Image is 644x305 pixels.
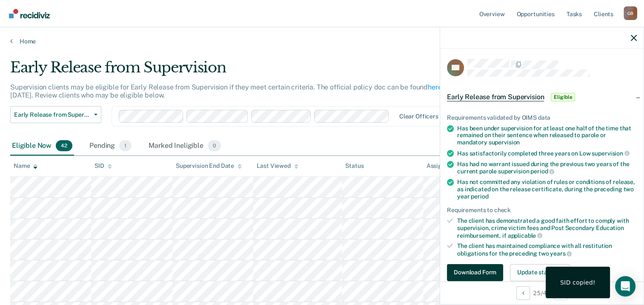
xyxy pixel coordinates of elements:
span: years [550,250,572,257]
p: Supervision clients may be eligible for Early Release from Supervision if they meet certain crite... [10,83,469,99]
span: supervision [489,139,520,146]
div: The client has maintained compliance with all restitution obligations for the preceding two [457,242,637,257]
div: Requirements to check [447,207,637,214]
div: Has satisfactorily completed three years on Low [457,150,637,157]
div: Has not committed any violation of rules or conditions of release, as indicated on the release ce... [457,178,637,200]
div: Supervision End Date [176,162,242,170]
img: Recidiviz [9,9,50,18]
span: period [530,168,554,175]
span: period [471,193,488,200]
div: Status [345,162,364,170]
div: Pending [88,137,133,155]
button: Profile dropdown button [624,6,637,20]
div: Eligible Now [10,137,74,155]
span: supervision [592,150,629,157]
span: 1 [119,140,132,151]
span: 42 [56,140,72,151]
div: The client has demonstrated a good faith effort to comply with supervision, crime victim fees and... [457,217,637,239]
div: G B [624,6,637,20]
div: Early Release from Supervision [10,59,493,83]
div: Open Intercom Messenger [615,276,635,296]
span: applicable [508,232,542,239]
div: Requirements validated by OIMS data [447,114,637,121]
div: Marked Ineligible [147,137,223,155]
div: Name [14,162,37,170]
span: 0 [208,140,221,151]
a: Home [10,37,634,45]
span: Early Release from Supervision [447,93,544,101]
div: SID [94,162,112,170]
a: here [428,83,441,91]
span: Eligible [551,93,575,101]
button: Previous Opportunity [516,286,530,300]
div: Has had no warrant issued during the previous two years of the current parole supervision [457,161,637,175]
div: SID copied! [560,279,595,286]
div: Has been under supervision for at least one half of the time that remained on their sentence when... [457,125,637,146]
button: Download Form [447,264,503,281]
div: Assigned to [426,162,467,170]
div: Last Viewed [257,162,298,170]
div: Early Release from SupervisionEligible [440,83,644,111]
span: Early Release from Supervision [14,111,91,118]
div: 25 / 42 [440,282,644,304]
button: Update status [510,264,570,281]
div: Clear officers [399,113,438,120]
a: Navigate to form link [447,264,507,281]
